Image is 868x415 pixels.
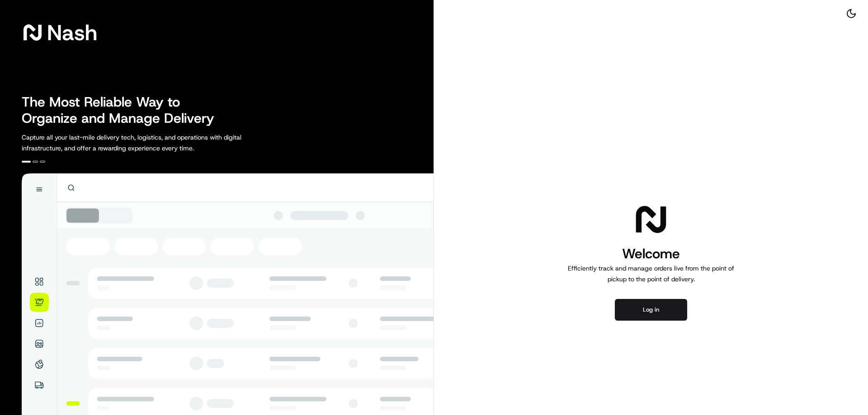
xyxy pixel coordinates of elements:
h2: The Most Reliable Way to Organize and Manage Delivery [22,94,224,126]
p: Efficiently track and manage orders live from the point of pickup to the point of delivery. [564,263,738,284]
button: Log in [615,299,687,321]
p: Capture all your last-mile delivery tech, logistics, and operations with digital infrastructure, ... [22,132,282,154]
span: Nash [47,23,97,42]
h1: Welcome [564,245,738,263]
